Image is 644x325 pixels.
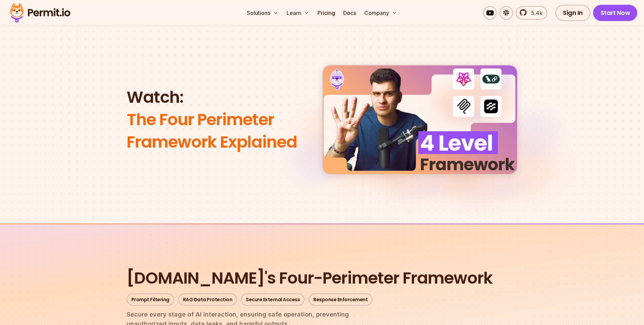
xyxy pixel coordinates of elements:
h2: Watch: [127,86,306,153]
a: Start Now [593,5,638,21]
span: The Four Perimeter Framework Explained [127,109,306,153]
a: Secure External Access [241,293,305,306]
button: Company [362,6,400,20]
a: Response Enforcement [309,293,372,306]
button: Learn [284,6,312,20]
a: Sign In [555,5,590,21]
h2: [DOMAIN_NAME]'s Four-Perimeter Framework [127,267,518,289]
a: RAG Data Protection [178,293,237,306]
button: Solutions [244,6,281,20]
span: Secure every stage of AI interaction, ensuring safe operation, preventing [127,310,518,319]
a: 5.4k [516,6,547,20]
a: Pricing [315,6,338,20]
img: Permit logo [7,1,73,24]
a: Prompt Filtering [127,293,174,306]
span: 5.4k [527,9,542,17]
a: Docs [341,6,359,20]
